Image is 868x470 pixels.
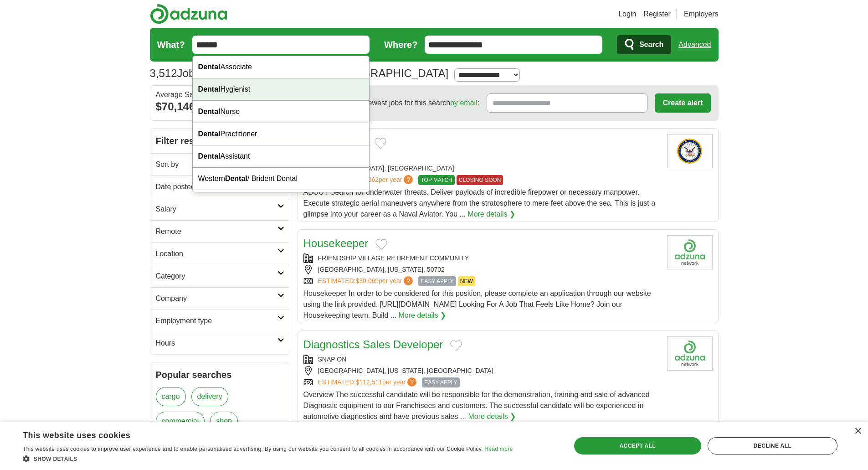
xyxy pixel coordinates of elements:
[156,98,284,115] div: $70,146
[303,338,443,351] a: Diagnostics Sales Developer
[404,276,413,285] span: ?
[198,152,221,160] strong: Dental
[303,355,660,364] div: SNAP ON
[193,101,370,123] div: Nurse
[467,209,515,220] a: More details ❯
[303,164,660,173] div: [GEOGRAPHIC_DATA], [GEOGRAPHIC_DATA]
[150,4,227,24] img: Adzuna logo
[355,277,379,284] span: $30,069
[617,35,671,54] button: Search
[193,168,370,190] div: Western / Brident Dental
[156,181,277,192] h2: Date posted
[407,377,416,387] span: ?
[198,63,221,71] strong: Dental
[418,276,456,286] span: EASY APPLY
[150,243,290,265] a: Location
[303,289,651,319] span: Housekeeper In order to be considered for this position, please complete an application through o...
[639,36,663,54] span: Search
[210,412,238,431] a: shop
[157,38,185,52] label: What?
[198,130,221,138] strong: Dental
[324,98,479,108] span: Receive the newest jobs for this search :
[375,239,387,250] button: Add to favorite jobs
[156,293,277,304] h2: Company
[418,175,454,185] span: TOP MATCH
[150,220,290,243] a: Remote
[193,190,370,212] div: Aspen
[156,159,277,170] h2: Sort by
[667,235,713,269] img: Company logo
[318,377,419,387] a: ESTIMATED:$112,511per year?
[318,276,415,286] a: ESTIMATED:$30,069per year?
[156,91,284,98] div: Average Salary
[468,411,516,422] a: More details ❯
[684,9,719,20] a: Employers
[156,271,277,282] h2: Category
[422,377,459,387] span: EASY APPLY
[23,446,483,452] span: This website uses cookies to improve user experience and to enable personalised advertising. By u...
[450,340,462,351] button: Add to favorite jobs
[225,175,247,182] strong: Dental
[198,108,221,115] strong: Dental
[303,391,650,420] span: Overview The successful candidate will be responsible for the demonstration, training and sale of...
[303,188,656,218] span: ABOUT Search for underwater threats. Deliver payloads of incredible firepower or necessary manpow...
[678,36,711,54] a: Advanced
[150,153,290,176] a: Sort by
[303,237,369,249] a: Housekeeper
[484,446,513,452] a: Read more, opens a new window
[150,265,290,287] a: Category
[193,78,370,101] div: Hygienist
[655,93,710,113] button: Create alert
[708,437,837,455] div: Decline all
[303,265,660,274] div: [GEOGRAPHIC_DATA], [US_STATE], 50702
[150,287,290,310] a: Company
[191,387,228,406] a: delivery
[458,276,475,286] span: NEW
[150,129,290,153] h2: Filter results
[303,366,660,376] div: [GEOGRAPHIC_DATA], [US_STATE], [GEOGRAPHIC_DATA]
[150,65,177,82] span: 3,512
[156,315,277,326] h2: Employment type
[156,368,284,382] h2: Popular searches
[404,175,413,184] span: ?
[193,56,370,78] div: Associate
[156,226,277,237] h2: Remote
[618,9,636,20] a: Login
[854,428,861,435] div: Close
[156,338,277,349] h2: Hours
[384,38,417,52] label: Where?
[399,310,447,321] a: More details ❯
[156,204,277,215] h2: Salary
[156,248,277,259] h2: Location
[150,67,449,79] h1: Jobs in [GEOGRAPHIC_DATA], [GEOGRAPHIC_DATA]
[193,123,370,145] div: Practitioner
[156,387,186,406] a: cargo
[198,85,221,93] strong: Dental
[150,198,290,220] a: Salary
[193,145,370,168] div: Assistant
[23,427,490,441] div: This website uses cookies
[643,9,671,20] a: Register
[303,253,660,263] div: FRIENDSHIP VILLAGE RETIREMENT COMMUNITY
[34,456,77,462] span: Show details
[23,454,513,463] div: Show details
[574,437,701,455] div: Accept all
[150,310,290,332] a: Employment type
[457,175,503,185] span: CLOSING SOON
[150,332,290,354] a: Hours
[156,412,205,431] a: commercial
[667,336,713,371] img: Company logo
[450,99,478,107] a: by email
[150,176,290,198] a: Date posted
[375,138,386,149] button: Add to favorite jobs
[667,134,713,168] img: U.S. Navy logo
[355,378,382,386] span: $112,511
